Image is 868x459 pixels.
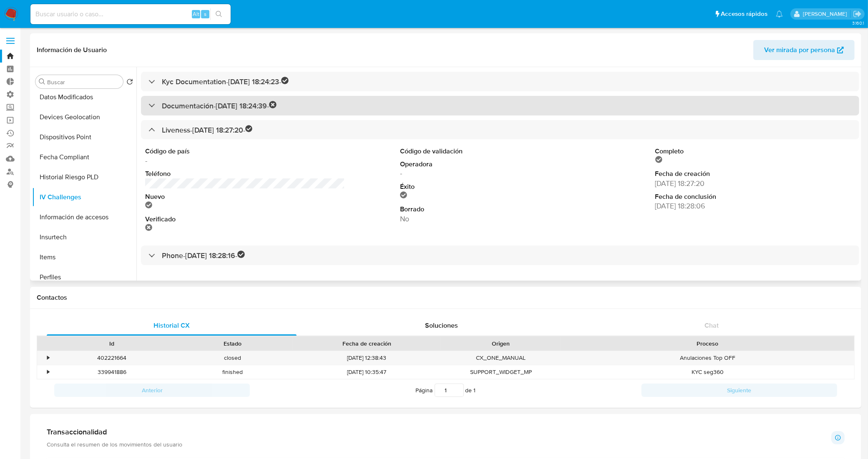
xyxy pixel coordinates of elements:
dt: Completo [655,147,855,156]
dt: Nuevo [145,192,345,201]
span: Página de [416,384,476,397]
div: 339941886 [52,365,172,379]
dt: Código de país [145,147,345,156]
div: Origen [446,339,555,348]
p: leandro.caroprese@mercadolibre.com [803,10,850,18]
dd: [DATE] 18:27:20 [655,178,855,188]
button: Ver mirada por persona [753,40,855,60]
dt: Verificado [145,215,345,224]
dt: Teléfono [145,169,345,178]
button: Siguiente [642,384,837,397]
a: Salir [853,10,862,18]
input: Buscar [47,78,120,86]
dt: Operadora [400,160,600,169]
h1: Información de Usuario [37,46,107,54]
button: Anterior [54,384,250,397]
div: finished [172,365,293,379]
button: Items [32,247,136,267]
h3: Documentación - [DATE] 18:24:39 - [162,101,277,110]
h3: Phone - [DATE] 18:28:16 - [162,251,245,260]
div: SUPPORT_WIDGET_MP [440,365,561,379]
button: Insurtech [32,227,136,247]
div: [DATE] 10:35:47 [293,365,440,379]
h3: Kyc Documentation - [DATE] 18:24:23 - [162,77,289,86]
dd: No [400,214,600,224]
div: Estado [178,339,287,348]
div: Proceso [567,339,848,348]
dd: [DATE] 18:28:06 [655,201,855,211]
h3: Liveness - [DATE] 18:27:20 - [162,125,253,135]
div: KYC seg360 [561,365,854,379]
button: Perfiles [32,267,136,287]
button: IV Challenges [32,187,136,207]
button: Buscar [39,78,45,85]
div: Phone-[DATE] 18:28:16- [141,246,859,265]
div: Fecha de creación [299,339,435,348]
div: CX_ONE_MANUAL [440,351,561,365]
input: Buscar usuario o caso... [30,9,231,20]
h1: Contactos [37,293,855,302]
span: Soluciones [425,321,458,330]
dd: - [145,156,345,166]
dt: Fecha de conclusión [655,192,855,201]
span: Chat [704,321,719,330]
div: Kyc Documentation-[DATE] 18:24:23- [141,72,859,91]
dd: - [400,168,600,178]
div: • [47,368,49,376]
button: Datos Modificados [32,87,136,107]
span: Ver mirada por persona [764,40,835,60]
span: s [204,10,206,18]
dt: Éxito [400,182,600,191]
dt: Fecha de creación [655,169,855,178]
button: search-icon [210,8,227,20]
div: Id [58,339,166,348]
div: 402221664 [52,351,172,365]
span: Historial CX [153,321,190,330]
div: Documentación-[DATE] 18:24:39- [141,96,859,115]
span: Accesos rápidos [721,10,767,18]
div: [DATE] 12:38:43 [293,351,440,365]
button: Historial Riesgo PLD [32,167,136,187]
button: Dispositivos Point [32,127,136,147]
button: Información de accesos [32,207,136,227]
span: 1 [474,386,476,394]
div: Anulaciones Top OFF [561,351,854,365]
button: Devices Geolocation [32,107,136,127]
div: Liveness-[DATE] 18:27:20- [141,120,859,140]
div: closed [172,351,293,365]
button: Volver al orden por defecto [126,78,133,88]
dt: Código de validación [400,147,600,156]
a: Notificaciones [776,10,783,18]
button: Fecha Compliant [32,147,136,167]
div: • [47,354,49,362]
dt: Borrado [400,205,600,214]
span: Alt [193,10,199,18]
